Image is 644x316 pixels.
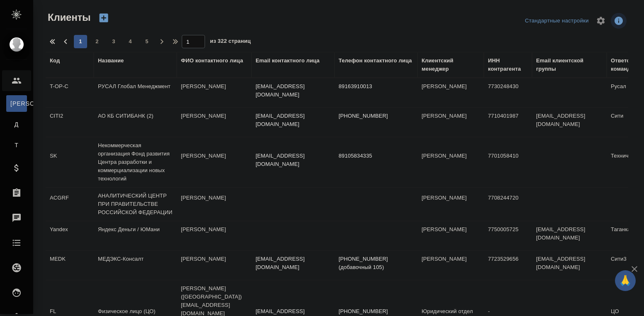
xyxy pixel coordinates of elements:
[6,95,27,112] a: [PERSON_NAME]
[484,221,532,250] td: 7750005725
[177,108,251,137] td: [PERSON_NAME]
[46,251,94,280] td: MEDK
[94,137,177,187] td: Некоммерческая организация Фонд развития Центра разработки и коммерциализации новых технологий
[417,78,484,107] td: [PERSON_NAME]
[417,148,484,177] td: [PERSON_NAME]
[98,57,124,65] div: Название
[90,35,104,48] button: 2
[107,37,120,46] span: 3
[177,190,251,219] td: [PERSON_NAME]
[10,99,23,108] span: [PERSON_NAME]
[177,78,251,107] td: [PERSON_NAME]
[177,221,251,250] td: [PERSON_NAME]
[140,37,154,46] span: 5
[94,188,177,221] td: АНАЛИТИЧЕСКИЙ ЦЕНТР ПРИ ПРАВИТЕЛЬСТВЕ РОССИЙСКОЙ ФЕДЕРАЦИИ
[417,251,484,280] td: [PERSON_NAME]
[256,82,330,99] p: [EMAIL_ADDRESS][DOMAIN_NAME]
[618,272,632,289] span: 🙏
[46,190,94,219] td: ACGRF
[484,78,532,107] td: 7730248430
[591,11,611,31] span: Настроить таблицу
[94,78,177,107] td: РУСАЛ Глобал Менеджмент
[94,108,177,137] td: АО КБ СИТИБАНК (2)
[339,112,413,120] p: [PHONE_NUMBER]
[417,108,484,137] td: [PERSON_NAME]
[484,148,532,177] td: 7701058410
[177,251,251,280] td: [PERSON_NAME]
[10,141,23,149] span: Т
[94,221,177,250] td: Яндекс Деньги / ЮМани
[181,57,243,65] div: ФИО контактного лица
[210,36,251,48] span: из 322 страниц
[532,108,607,137] td: [EMAIL_ADDRESS][DOMAIN_NAME]
[339,57,412,65] div: Телефон контактного лица
[339,255,413,272] p: [PHONE_NUMBER] (добавочный 105)
[46,11,90,24] span: Клиенты
[484,108,532,137] td: 7710401987
[536,57,603,73] div: Email клиентской группы
[256,57,320,65] div: Email контактного лица
[256,255,330,272] p: [EMAIL_ADDRESS][DOMAIN_NAME]
[417,190,484,219] td: [PERSON_NAME]
[50,57,60,65] div: Код
[422,57,480,73] div: Клиентский менеджер
[6,116,27,133] a: Д
[46,148,94,177] td: SK
[94,251,177,280] td: МЕДЭКС-Консалт
[339,82,413,91] p: 89163910013
[484,251,532,280] td: 7723529656
[256,112,330,128] p: [EMAIL_ADDRESS][DOMAIN_NAME]
[124,37,137,46] span: 4
[523,15,591,27] div: split button
[339,152,413,160] p: 89105834335
[488,57,528,73] div: ИНН контрагента
[484,190,532,219] td: 7708244720
[46,108,94,137] td: CITI2
[94,11,114,25] button: Создать
[124,35,137,48] button: 4
[46,78,94,107] td: T-OP-C
[107,35,120,48] button: 3
[140,35,154,48] button: 5
[6,137,27,153] a: Т
[532,221,607,250] td: [EMAIL_ADDRESS][DOMAIN_NAME]
[532,251,607,280] td: [EMAIL_ADDRESS][DOMAIN_NAME]
[46,221,94,250] td: Yandex
[90,37,104,46] span: 2
[256,152,330,168] p: [EMAIL_ADDRESS][DOMAIN_NAME]
[611,13,628,29] span: Посмотреть информацию
[177,148,251,177] td: [PERSON_NAME]
[10,120,23,128] span: Д
[615,270,636,291] button: 🙏
[417,221,484,250] td: [PERSON_NAME]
